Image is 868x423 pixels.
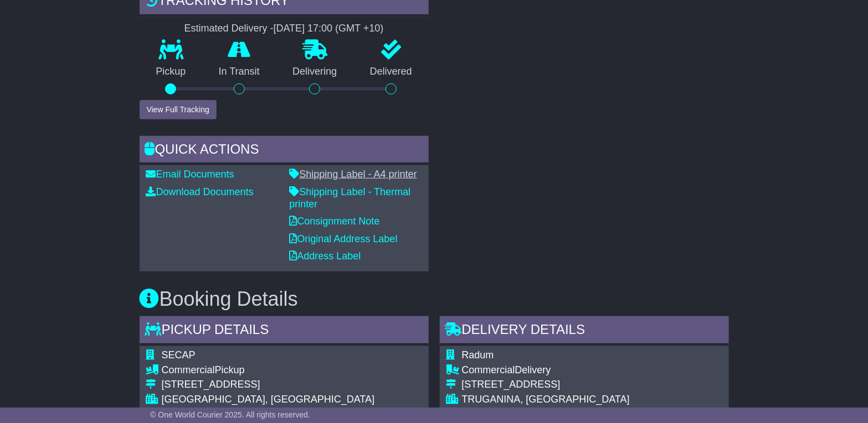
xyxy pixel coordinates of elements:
a: Email Documents [146,169,234,180]
div: Pickup Details [140,316,429,346]
div: Pickup [162,364,375,377]
a: Original Address Label [290,233,398,244]
h3: Booking Details [140,288,729,310]
div: [STREET_ADDRESS] [462,379,631,391]
div: TRUGANINA, [GEOGRAPHIC_DATA] [462,394,631,406]
a: Shipping Label - Thermal printer [290,186,411,210]
span: Commercial [162,364,215,375]
p: Pickup [140,66,203,78]
span: SECAP [162,349,196,361]
div: [GEOGRAPHIC_DATA], [GEOGRAPHIC_DATA] [162,394,375,406]
div: [DATE] 17:00 (GMT +10) [274,23,384,35]
a: Download Documents [146,186,254,197]
div: Quick Actions [140,136,429,166]
span: Radum [462,349,494,361]
a: Address Label [290,250,361,262]
span: Commercial [462,364,515,375]
p: Delivering [276,66,354,78]
button: View Full Tracking [140,100,217,119]
a: Consignment Note [290,216,380,227]
div: Estimated Delivery - [140,23,429,35]
div: Delivery Details [440,316,729,346]
div: Delivery [462,364,631,377]
div: [STREET_ADDRESS] [162,379,375,391]
a: Shipping Label - A4 printer [290,169,417,180]
p: In Transit [202,66,276,78]
p: Delivered [353,66,429,78]
span: © One World Courier 2025. All rights reserved. [150,410,310,419]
